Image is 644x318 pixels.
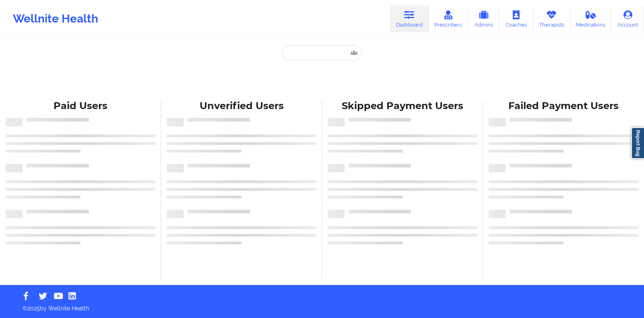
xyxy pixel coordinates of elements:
[429,6,469,32] a: Prescribers
[328,100,477,112] div: Skipped Payment Users
[6,100,155,112] div: Paid Users
[533,6,570,32] a: Therapists
[631,127,644,159] a: Report Bug
[570,6,612,32] a: Medications
[17,299,627,312] p: © 2025 by Wellnite Health
[390,6,429,32] a: Dashboard
[167,100,316,112] div: Unverified Users
[500,6,533,32] a: Coaches
[611,6,644,32] a: Account
[489,100,638,112] div: Failed Payment Users
[468,6,500,32] a: Admins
